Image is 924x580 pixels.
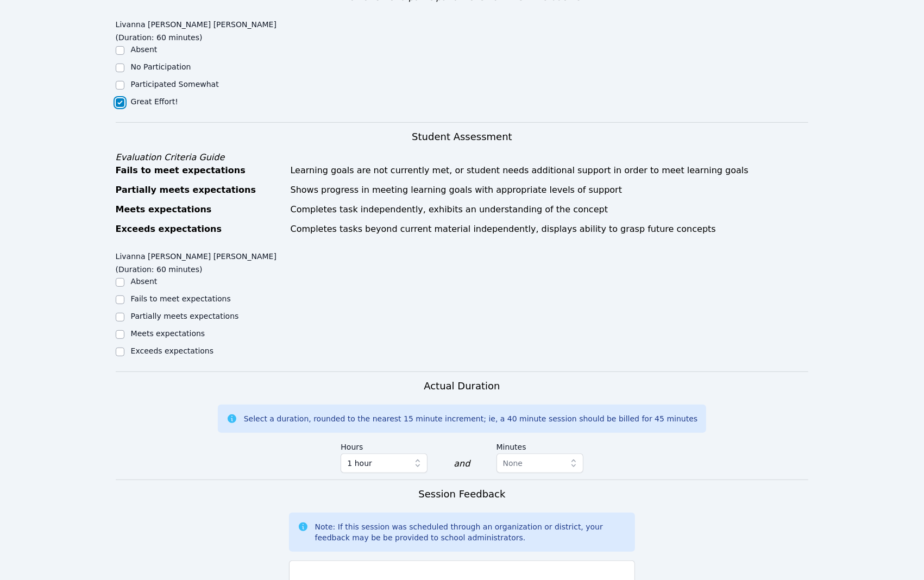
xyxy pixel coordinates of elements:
span: None [503,459,523,468]
label: Hours [341,437,428,453]
div: Shows progress in meeting learning goals with appropriate levels of support [291,184,809,197]
legend: Livanna [PERSON_NAME] [PERSON_NAME] (Duration: 60 minutes) [116,247,289,276]
div: Completes task independently, exhibits an understanding of the concept [291,203,809,216]
div: and [454,457,470,470]
div: Completes tasks beyond current material independently, displays ability to grasp future concepts [291,223,809,236]
label: Exceeds expectations [131,346,213,355]
label: Absent [131,277,158,286]
label: Participated Somewhat [131,80,219,89]
label: Great Effort! [131,97,178,106]
label: Partially meets expectations [131,312,239,320]
div: Learning goals are not currently met, or student needs additional support in order to meet learni... [291,164,809,177]
label: Absent [131,45,158,54]
div: Meets expectations [116,203,284,216]
button: None [496,453,583,473]
label: Fails to meet expectations [131,294,231,303]
div: Evaluation Criteria Guide [116,151,809,164]
div: Note: If this session was scheduled through an organization or district, your feedback may be be ... [315,521,627,543]
h3: Session Feedback [418,487,505,502]
div: Fails to meet expectations [116,164,284,177]
label: Meets expectations [131,329,205,338]
label: No Participation [131,62,191,71]
div: Select a duration, rounded to the nearest 15 minute increment; ie, a 40 minute session should be ... [244,413,697,424]
label: Minutes [496,437,583,453]
div: Partially meets expectations [116,184,284,197]
div: Exceeds expectations [116,223,284,236]
button: 1 hour [341,453,428,473]
h3: Student Assessment [116,129,809,144]
legend: Livanna [PERSON_NAME] [PERSON_NAME] (Duration: 60 minutes) [116,15,289,44]
h3: Actual Duration [424,379,500,394]
span: 1 hour [347,457,372,470]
